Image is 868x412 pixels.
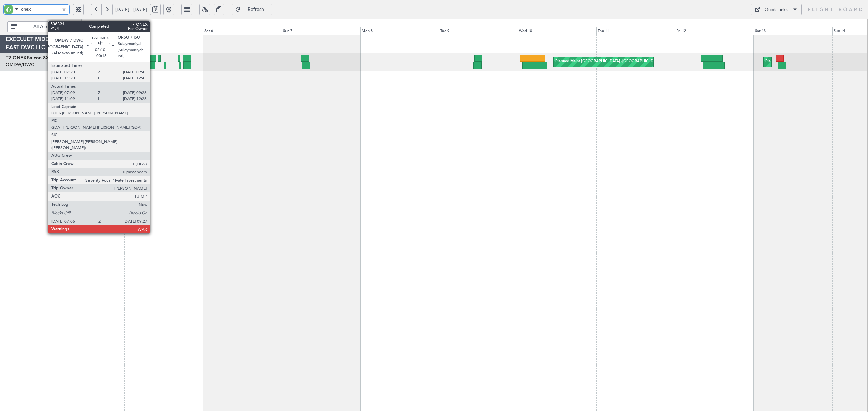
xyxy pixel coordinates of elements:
div: Sun 7 [282,27,360,35]
a: OMDW/DWC [6,62,34,68]
div: Tue 9 [439,27,518,35]
button: Quick Links [751,4,802,15]
input: A/C (Reg. or Type) [21,4,59,14]
span: Refresh [242,7,270,12]
div: Planned Maint Dubai (Al Maktoum Intl) [765,57,832,67]
a: T7-ONEXFalcon 8X [6,56,49,60]
span: T7-ONEX [6,56,27,60]
div: Mon 8 [360,27,439,35]
div: Quick Links [765,6,788,13]
button: Refresh [232,4,272,15]
div: Sat 13 [754,27,832,35]
div: Sat 6 [203,27,282,35]
div: Fri 5 [124,27,203,35]
div: Fri 12 [675,27,754,35]
span: All Aircraft [18,24,71,29]
div: Wed 10 [518,27,596,35]
span: [DATE] - [DATE] [115,6,147,13]
div: [DATE] [83,20,94,26]
button: All Aircraft [7,21,74,32]
div: Thu 4 [46,27,124,35]
div: Planned Maint [GEOGRAPHIC_DATA] ([GEOGRAPHIC_DATA]) [555,57,662,67]
div: Thu 11 [596,27,675,35]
